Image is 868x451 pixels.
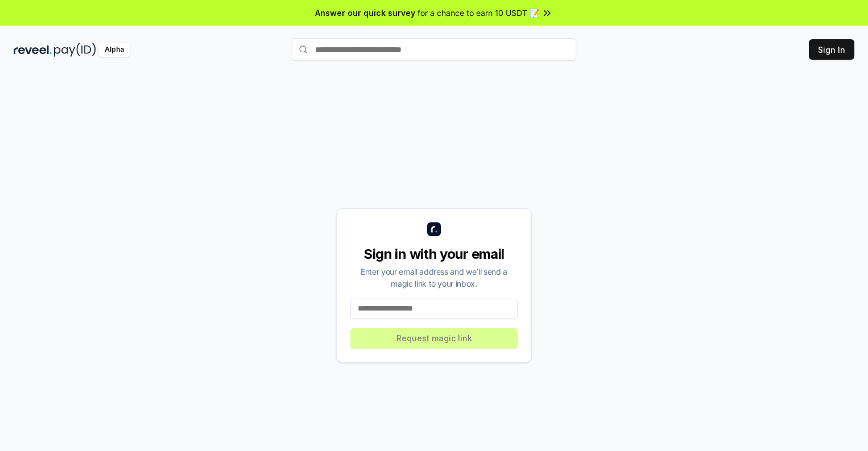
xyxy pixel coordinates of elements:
[14,43,52,57] img: reveel_dark
[427,222,441,236] img: logo_small
[315,7,415,19] span: Answer our quick survey
[350,266,518,289] div: Enter your email address and we’ll send a magic link to your inbox.
[418,7,539,19] span: for a chance to earn 10 USDT 📝
[98,43,130,57] div: Alpha
[809,39,854,60] button: Sign In
[350,245,518,263] div: Sign in with your email
[54,43,96,57] img: pay_id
